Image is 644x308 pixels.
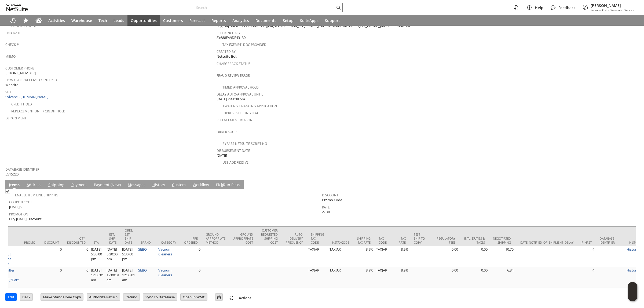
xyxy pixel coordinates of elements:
div: Discount [44,240,59,244]
td: [DATE] 5:30:00 pm [105,246,121,267]
span: SuiteApps [300,18,319,23]
a: Documents [252,15,280,26]
a: History [627,247,638,252]
div: Category [161,240,176,244]
a: Reference Key [217,31,240,35]
a: Tax Exempt. Doc Provided [222,42,266,47]
a: Address [25,182,43,188]
a: Payment [70,182,88,188]
span: [PERSON_NAME] [591,3,634,8]
td: [DATE] 5:30:00 pm [121,246,137,267]
td: [DATE] 12:00:01 am [121,267,137,288]
span: Setup [283,18,294,23]
span: y [98,182,100,187]
a: Memo [5,54,16,59]
span: Opportunities [131,18,157,23]
span: Tech [98,18,107,23]
span: Customers [163,18,183,23]
img: Print [216,294,222,300]
span: Promo Code [322,197,342,203]
td: TAXJAR [307,246,328,267]
td: 8.9% [353,267,375,288]
a: SuiteApps [297,15,322,26]
a: SEBO [138,247,147,252]
a: Credit Hold [11,102,32,107]
a: Unrolled view on [629,181,635,188]
div: ETA [94,240,101,244]
span: Help [535,5,543,10]
div: Ground Appropriate Method [206,232,225,244]
span: P [71,182,74,187]
div: Tax Rate [399,236,406,244]
div: Test Ship To Copy [414,232,426,244]
td: 0 [63,267,90,288]
div: P_HFST [581,240,592,244]
a: End Date [5,31,21,35]
svg: Shortcuts [23,17,29,24]
a: Awaiting Financing Application [222,104,277,108]
span: [DATE] [217,153,227,158]
input: Print [215,294,222,300]
div: _date_notified_of_shipment_delay [519,240,573,244]
span: Sylvane Old [591,8,607,12]
span: page layout:list view,product highlights:hide,brand_acc_button_placement:bottom,brand_acc_button_... [217,23,410,28]
a: Enable Item Line Shipping [15,193,58,197]
a: Created By [217,49,236,54]
span: Warehouse [71,18,92,23]
td: 0 [40,246,63,267]
a: Coupon Code [9,200,32,204]
a: Check # [5,42,19,47]
input: Authorize Return [87,294,120,300]
span: Oracle Guided Learning Widget. To move around, please hold and drag [628,292,637,302]
span: Buy [DATE] Discount [9,217,42,222]
span: Netsuite Bot [217,54,237,59]
td: 6.34 [489,267,515,288]
a: Custom [171,182,187,188]
input: Open In WMC [181,294,207,300]
td: [DATE] 5:30:00 pm [90,246,105,267]
div: Intl. Duties & Taxes [463,236,485,244]
a: Messages [126,182,147,188]
td: [DATE] 12:00:01 am [90,267,105,288]
a: Express Shipping Flag [222,111,259,115]
a: Customers [160,15,186,26]
div: Database Identifier [600,236,621,244]
td: 8.9% [395,267,410,288]
td: 4 [577,246,596,267]
a: Site [5,90,12,94]
a: Support [322,15,343,26]
span: M [128,182,131,187]
a: Shipping [47,182,66,188]
a: History [627,268,638,273]
td: 8.9% [395,246,410,267]
span: Activities [48,18,65,23]
div: Orig. Est. Ship Date [125,228,133,244]
a: Timed Approval Hold [222,85,259,90]
a: Customer Phone [5,66,35,71]
a: Department [5,116,27,120]
a: Reports [208,15,229,26]
td: 0.00 [459,267,489,288]
a: Replacement Unit / Credit Hold [11,109,65,113]
td: 0.00 [459,246,489,267]
a: Disbursement Date [217,148,250,153]
div: Promo [24,240,36,244]
input: Back [20,294,32,300]
a: Setup [280,15,297,26]
span: k [221,182,223,187]
td: 0 [63,246,90,267]
a: Discount [322,193,338,197]
input: Make Standalone Copy [41,294,83,300]
div: Ground Appropriate Cost [233,232,253,244]
img: Checked [5,189,10,193]
td: 0 [180,267,202,288]
a: PickRun Picks [215,182,241,188]
a: How Order Received / Entered [5,78,57,82]
span: [PHONE_NUMBER] [5,71,36,76]
div: Shipping Tax Code [311,232,324,244]
a: Order Source [217,130,240,134]
a: Payment (New) [93,182,122,188]
div: Negotiated Shipping [493,236,511,244]
svg: logo [6,4,28,11]
span: Sales and Service [610,8,634,12]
